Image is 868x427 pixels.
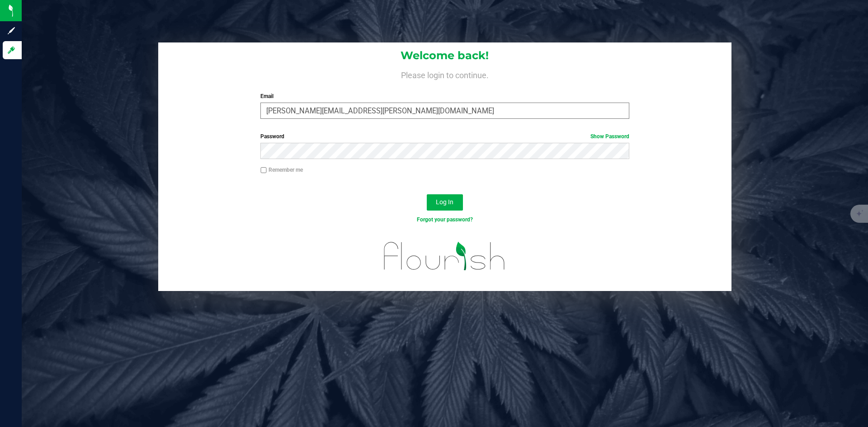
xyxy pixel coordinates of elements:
[7,26,16,35] inline-svg: Sign up
[590,133,629,140] a: Show Password
[417,216,473,223] a: Forgot your password?
[436,198,453,206] span: Log In
[7,46,16,55] inline-svg: Log in
[158,50,731,61] h1: Welcome back!
[427,194,463,211] button: Log In
[373,233,516,279] img: flourish_logo.svg
[260,167,267,174] input: Remember me
[158,69,731,80] h4: Please login to continue.
[260,133,284,140] span: Password
[260,92,629,100] label: Email
[260,166,303,174] label: Remember me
